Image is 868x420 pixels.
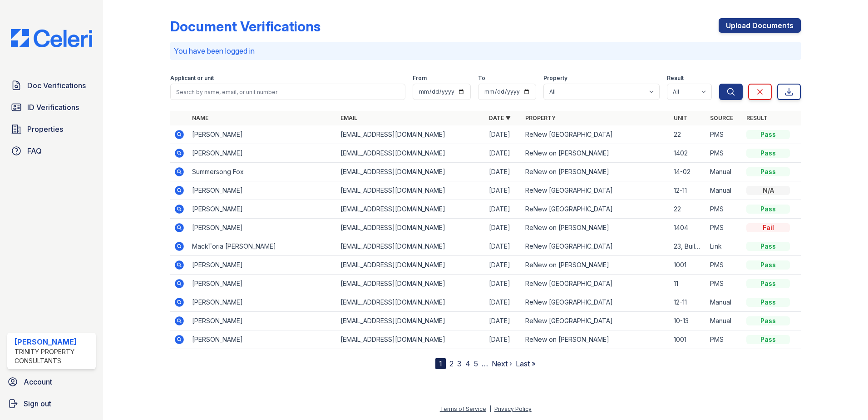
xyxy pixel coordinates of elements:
[706,256,743,275] td: PMS
[337,330,485,349] td: [EMAIL_ADDRESS][DOMAIN_NAME]
[746,298,790,307] div: Pass
[485,200,522,219] td: [DATE]
[188,181,337,200] td: [PERSON_NAME]
[746,115,768,121] a: Result
[674,115,687,121] a: Unit
[706,312,743,330] td: Manual
[710,115,733,121] a: Source
[7,120,96,138] a: Properties
[188,312,337,330] td: [PERSON_NAME]
[670,181,706,200] td: 12-11
[746,335,790,344] div: Pass
[485,256,522,275] td: [DATE]
[188,219,337,237] td: [PERSON_NAME]
[516,359,536,368] a: Last »
[746,223,790,232] div: Fail
[670,312,706,330] td: 10-13
[706,330,743,349] td: PMS
[706,219,743,237] td: PMS
[543,75,567,82] label: Property
[482,358,488,369] span: …
[15,347,92,365] div: Trinity Property Consultants
[746,242,790,251] div: Pass
[15,336,92,347] div: [PERSON_NAME]
[170,18,321,35] div: Document Verifications
[830,384,859,411] iframe: chat widget
[440,405,486,412] a: Terms of Service
[485,330,522,349] td: [DATE]
[746,130,790,139] div: Pass
[340,115,357,121] a: Email
[719,18,801,33] a: Upload Documents
[337,293,485,312] td: [EMAIL_ADDRESS][DOMAIN_NAME]
[706,144,743,163] td: PMS
[489,405,491,412] div: |
[188,125,337,144] td: [PERSON_NAME]
[24,376,52,387] span: Account
[670,163,706,181] td: 14-02
[522,275,670,293] td: ReNew [GEOGRAPHIC_DATA]
[522,219,670,237] td: ReNew on [PERSON_NAME]
[485,275,522,293] td: [DATE]
[667,75,684,82] label: Result
[492,359,512,368] a: Next ›
[188,200,337,219] td: [PERSON_NAME]
[188,275,337,293] td: [PERSON_NAME]
[522,181,670,200] td: ReNew [GEOGRAPHIC_DATA]
[188,293,337,312] td: [PERSON_NAME]
[449,359,454,368] a: 2
[670,293,706,312] td: 12-11
[170,75,214,82] label: Applicant or unit
[474,359,478,368] a: 5
[706,237,743,256] td: Link
[706,275,743,293] td: PMS
[746,260,790,270] div: Pass
[706,181,743,200] td: Manual
[465,359,470,368] a: 4
[746,279,790,288] div: Pass
[522,163,670,181] td: ReNew on [PERSON_NAME]
[485,237,522,256] td: [DATE]
[706,125,743,144] td: PMS
[670,275,706,293] td: 11
[485,125,522,144] td: [DATE]
[706,293,743,312] td: Manual
[485,219,522,237] td: [DATE]
[27,102,79,113] span: ID Verifications
[337,200,485,219] td: [EMAIL_ADDRESS][DOMAIN_NAME]
[670,237,706,256] td: 23, Building 8
[27,124,63,135] span: Properties
[24,398,51,409] span: Sign out
[489,115,511,121] a: Date ▼
[670,330,706,349] td: 1001
[522,330,670,349] td: ReNew on [PERSON_NAME]
[746,167,790,176] div: Pass
[670,219,706,237] td: 1404
[4,29,99,47] img: CE_Logo_Blue-a8612792a0a2168367f1c8372b55b34899dd931a85d93a1a3d3e32e68fde9ad4.png
[522,293,670,312] td: ReNew [GEOGRAPHIC_DATA]
[485,312,522,330] td: [DATE]
[485,293,522,312] td: [DATE]
[188,163,337,181] td: Summersong Fox
[522,237,670,256] td: ReNew [GEOGRAPHIC_DATA]
[4,395,99,413] a: Sign out
[746,316,790,325] div: Pass
[192,115,208,121] a: Name
[337,144,485,163] td: [EMAIL_ADDRESS][DOMAIN_NAME]
[188,256,337,275] td: [PERSON_NAME]
[485,163,522,181] td: [DATE]
[337,219,485,237] td: [EMAIL_ADDRESS][DOMAIN_NAME]
[435,358,446,369] div: 1
[522,256,670,275] td: ReNew on [PERSON_NAME]
[27,145,42,156] span: FAQ
[337,312,485,330] td: [EMAIL_ADDRESS][DOMAIN_NAME]
[746,149,790,158] div: Pass
[188,144,337,163] td: [PERSON_NAME]
[706,200,743,219] td: PMS
[170,84,405,100] input: Search by name, email, or unit number
[485,181,522,200] td: [DATE]
[494,405,532,412] a: Privacy Policy
[4,373,99,391] a: Account
[337,237,485,256] td: [EMAIL_ADDRESS][DOMAIN_NAME]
